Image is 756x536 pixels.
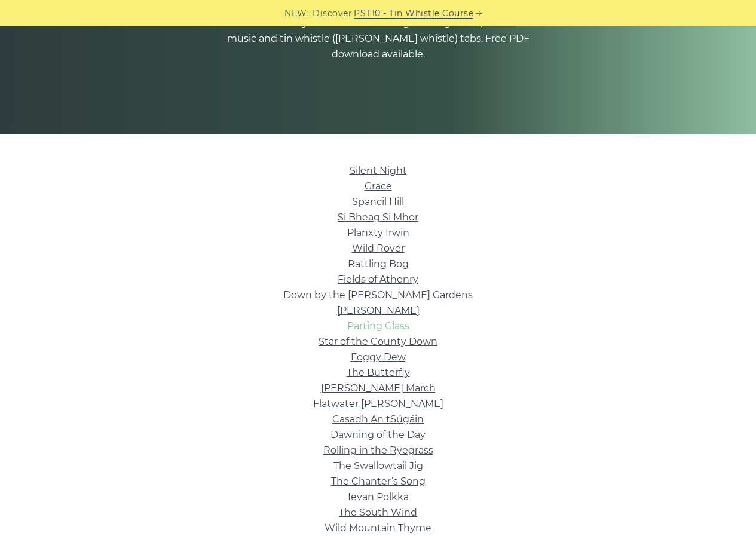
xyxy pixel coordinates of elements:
a: The Swallowtail Jig [333,460,423,471]
a: PST10 - Tin Whistle Course [354,7,473,20]
a: Dawning of the Day [330,429,426,440]
a: Spancil Hill [352,196,404,207]
a: Wild Mountain Thyme [325,522,431,534]
a: Down by the [PERSON_NAME] Gardens [283,289,473,301]
a: Si­ Bheag Si­ Mhor [338,212,418,223]
a: The South Wind [339,507,417,518]
p: A selection of easy Irish tin whistle songs for beginners, with sheet music and tin whistle ([PER... [217,16,540,62]
a: [PERSON_NAME] [337,305,420,316]
a: The Chanter’s Song [331,476,426,487]
a: Ievan Polkka [348,491,409,503]
a: Star of the County Down [319,336,437,347]
a: Wild Rover [352,243,405,254]
a: The Butterfly [347,367,410,378]
a: Fields of Athenry [338,274,418,285]
a: Rattling Bog [348,258,409,269]
a: Foggy Dew [351,351,406,363]
a: Planxty Irwin [347,227,409,238]
a: Silent Night [350,165,407,176]
a: Grace [365,180,392,192]
a: [PERSON_NAME] March [321,382,436,394]
a: Flatwater [PERSON_NAME] [313,398,443,409]
a: Rolling in the Ryegrass [323,445,433,456]
a: Casadh An tSúgáin [332,414,424,425]
span: NEW: [284,7,309,20]
span: Discover [313,7,352,20]
a: Parting Glass [347,320,409,332]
